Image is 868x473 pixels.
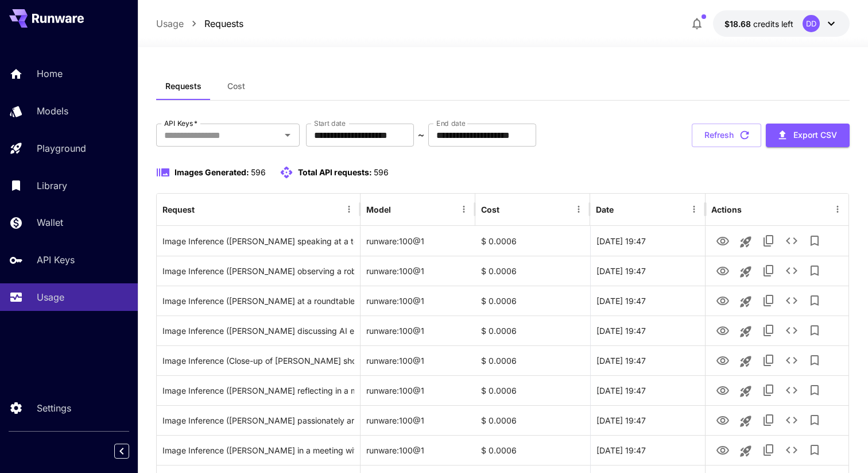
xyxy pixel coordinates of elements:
[803,439,826,462] button: Add to library
[780,319,803,342] button: See details
[766,124,850,147] button: Export CSV
[374,167,389,177] span: 596
[780,289,803,312] button: See details
[361,226,475,256] div: runware:100@1
[123,441,138,462] div: Collapse sidebar
[734,440,757,463] button: Launch in playground
[757,229,780,252] button: Copy TaskUUID
[757,409,780,432] button: Copy TaskUUID
[162,205,195,214] div: Request
[314,118,346,128] label: Start date
[298,167,372,177] span: Total API requests:
[711,438,734,462] button: View Image
[162,346,354,375] div: Click to copy prompt
[780,379,803,402] button: See details
[711,205,742,214] div: Actions
[162,256,354,286] div: Click to copy prompt
[341,201,357,217] button: Menu
[366,205,391,214] div: Model
[162,376,354,405] div: Click to copy prompt
[780,439,803,462] button: See details
[475,345,590,375] div: $ 0.0006
[37,104,68,118] p: Models
[361,435,475,465] div: runware:100@1
[361,405,475,435] div: runware:100@1
[162,286,354,316] div: Click to copy prompt
[711,348,734,372] button: View Image
[156,17,184,30] a: Usage
[361,286,475,316] div: runware:100@1
[590,256,705,286] div: 21 Aug, 2025 19:47
[711,229,734,252] button: View Image
[571,201,587,217] button: Menu
[692,124,761,147] button: Refresh
[734,320,757,343] button: Launch in playground
[475,435,590,465] div: $ 0.0006
[734,290,757,313] button: Launch in playground
[436,118,465,128] label: End date
[803,15,820,32] div: DD
[227,81,245,91] span: Cost
[475,256,590,286] div: $ 0.0006
[114,444,129,459] button: Collapse sidebar
[501,201,517,217] button: Sort
[757,349,780,372] button: Copy TaskUUID
[803,379,826,402] button: Add to library
[475,226,590,256] div: $ 0.0006
[734,410,757,433] button: Launch in playground
[481,205,499,214] div: Cost
[803,229,826,252] button: Add to library
[175,167,249,177] span: Images Generated:
[164,118,197,128] label: API Keys
[361,375,475,405] div: runware:100@1
[162,316,354,345] div: Click to copy prompt
[37,253,75,267] p: API Keys
[757,289,780,312] button: Copy TaskUUID
[361,316,475,345] div: runware:100@1
[37,290,64,304] p: Usage
[713,10,850,37] button: $18.6783DD
[734,350,757,373] button: Launch in playground
[37,67,63,80] p: Home
[734,380,757,403] button: Launch in playground
[475,316,590,345] div: $ 0.0006
[37,141,86,155] p: Playground
[204,17,243,30] a: Requests
[711,378,734,402] button: View Image
[757,319,780,342] button: Copy TaskUUID
[590,435,705,465] div: 21 Aug, 2025 19:47
[590,316,705,345] div: 21 Aug, 2025 19:47
[590,226,705,256] div: 21 Aug, 2025 19:47
[156,17,243,30] nav: breadcrumb
[475,375,590,405] div: $ 0.0006
[757,259,780,282] button: Copy TaskUUID
[803,289,826,312] button: Add to library
[590,405,705,435] div: 21 Aug, 2025 19:47
[711,289,734,312] button: View Image
[475,286,590,316] div: $ 0.0006
[734,260,757,283] button: Launch in playground
[37,216,63,229] p: Wallet
[711,408,734,432] button: View Image
[780,229,803,252] button: See details
[392,201,408,217] button: Sort
[456,201,472,217] button: Menu
[803,409,826,432] button: Add to library
[803,259,826,282] button: Add to library
[280,127,296,143] button: Open
[475,405,590,435] div: $ 0.0006
[251,167,266,177] span: 596
[418,128,424,142] p: ~
[724,18,793,30] div: $18.6783
[196,201,212,217] button: Sort
[615,201,631,217] button: Sort
[361,256,475,286] div: runware:100@1
[757,379,780,402] button: Copy TaskUUID
[803,349,826,372] button: Add to library
[803,319,826,342] button: Add to library
[37,179,67,193] p: Library
[753,19,793,29] span: credits left
[757,439,780,462] button: Copy TaskUUID
[711,259,734,282] button: View Image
